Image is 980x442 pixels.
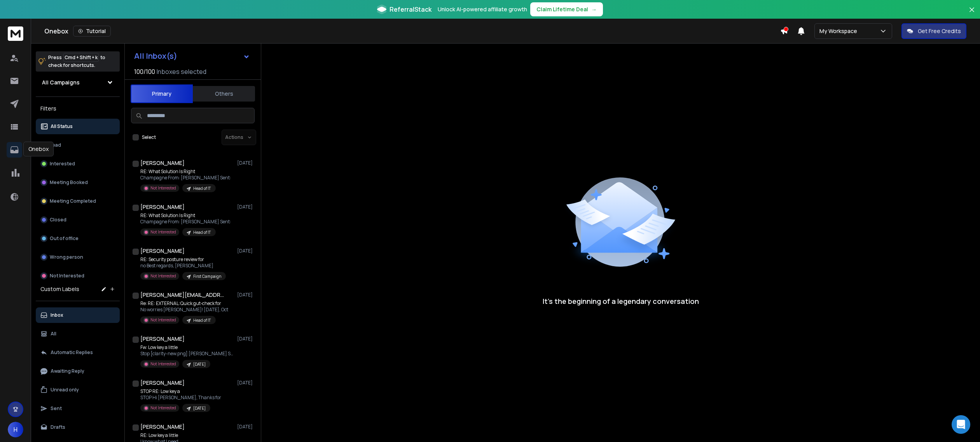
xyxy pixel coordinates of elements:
button: Get Free Credits [901,23,966,39]
span: 100 / 100 [134,67,155,76]
div: Open Intercom Messenger [952,415,970,434]
p: Not Interested [150,229,176,235]
p: No worries [PERSON_NAME]! [DATE], Oct [140,307,228,313]
p: Meeting Completed [50,198,96,204]
p: Lead [50,142,61,148]
label: Select [142,134,156,140]
p: Fw: Low key a little [140,344,234,351]
h3: Custom Labels [40,285,79,293]
h1: [PERSON_NAME] [140,423,185,431]
div: Onebox [44,26,780,37]
p: Not Interested [150,317,176,323]
p: Meeting Booked [50,179,88,186]
p: RE: Low key a little [140,432,210,438]
button: All Inbox(s) [128,48,256,64]
button: All Status [36,119,120,134]
span: Cmd + Shift + k [63,53,99,62]
p: [DATE] [237,336,255,342]
p: STOP RE: Low key a [140,388,221,395]
p: Head of IT [193,230,211,235]
div: Onebox [23,142,54,156]
button: Close banner [967,5,977,23]
button: Inbox [36,307,120,323]
p: [DATE] [237,380,255,386]
p: STOP Hi [PERSON_NAME], Thanks for [140,395,221,401]
button: Meeting Booked [36,175,120,190]
button: Primary [131,84,193,103]
p: Champagne From: [PERSON_NAME] Sent: [140,219,231,225]
h1: [PERSON_NAME] [140,247,185,255]
p: All [51,331,56,337]
p: RE: Security posture review for [140,256,226,263]
p: Closed [50,217,66,223]
button: Interested [36,156,120,172]
button: Tutorial [73,26,111,37]
p: RE: What Solution Is Right [140,212,231,219]
button: Claim Lifetime Deal→ [530,2,603,16]
p: Not Interested [150,361,176,367]
p: RE: What Solution Is Right [140,168,231,175]
p: [DATE] [193,405,206,411]
p: Stop [clarity-new.png] [PERSON_NAME] Senior [140,351,234,357]
h3: Filters [36,103,120,114]
button: Not Interested [36,268,120,284]
button: Closed [36,212,120,228]
p: [DATE] [237,292,255,298]
h1: [PERSON_NAME] [140,335,185,343]
p: [DATE] [237,424,255,430]
p: Head of IT [193,186,211,191]
p: Automatic Replies [51,349,93,356]
button: Unread only [36,382,120,398]
button: H [8,422,23,437]
button: Awaiting Reply [36,363,120,379]
h1: All Campaigns [42,79,80,86]
button: All Campaigns [36,75,120,90]
p: Inbox [51,312,63,318]
p: Champagne From: [PERSON_NAME] Sent: [140,175,231,181]
p: Not Interested [150,185,176,191]
p: Get Free Credits [918,27,961,35]
p: Drafts [51,424,65,430]
p: Not Interested [150,273,176,279]
h1: [PERSON_NAME][EMAIL_ADDRESS][DOMAIN_NAME] [140,291,226,299]
h1: All Inbox(s) [134,52,177,60]
button: Automatic Replies [36,345,120,360]
span: ReferralStack [390,5,431,14]
button: Meeting Completed [36,193,120,209]
p: Wrong person [50,254,83,260]
p: [DATE] [193,361,206,367]
p: Interested [50,161,75,167]
button: Sent [36,401,120,416]
p: [DATE] [237,248,255,254]
p: no Best regards, [PERSON_NAME] [140,263,226,269]
p: Not Interested [150,405,176,411]
p: First Campaign [193,274,221,279]
h1: [PERSON_NAME] [140,159,185,167]
p: Re: RE: EXTERNAL:Quick gut‑check for [140,300,228,307]
span: → [591,5,597,13]
button: Drafts [36,419,120,435]
h1: [PERSON_NAME] [140,379,185,387]
h3: Inboxes selected [157,67,206,76]
button: Others [193,85,255,102]
p: [DATE] [237,160,255,166]
p: My Workspace [819,27,860,35]
p: Unlock AI-powered affiliate growth [438,5,527,13]
button: Out of office [36,231,120,246]
p: [DATE] [237,204,255,210]
p: Sent [51,405,62,412]
p: Head of IT [193,317,211,323]
p: It’s the beginning of a legendary conversation [543,296,699,307]
p: Out of office [50,235,79,242]
p: Awaiting Reply [51,368,84,374]
p: Not Interested [50,273,84,279]
p: Press to check for shortcuts. [48,54,105,69]
button: Lead [36,137,120,153]
p: Unread only [51,387,79,393]
button: All [36,326,120,342]
p: All Status [51,123,73,130]
button: Wrong person [36,249,120,265]
h1: [PERSON_NAME] [140,203,185,211]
